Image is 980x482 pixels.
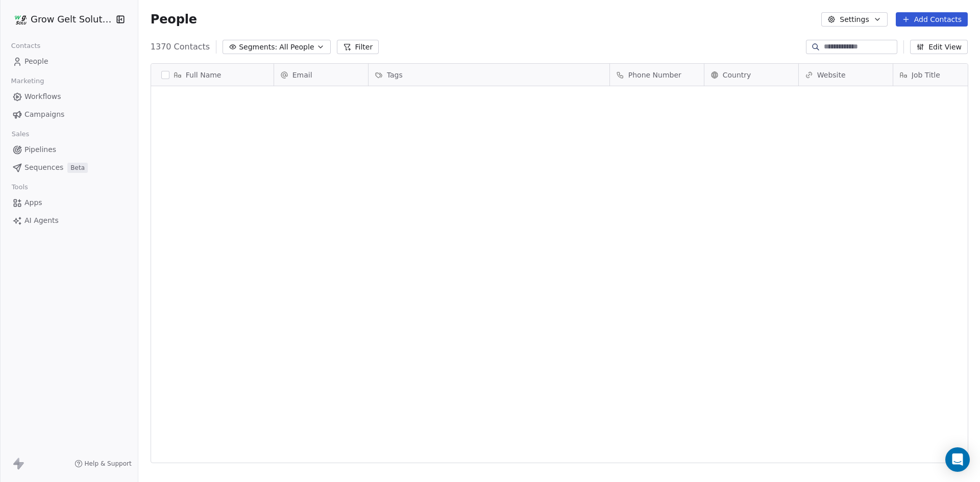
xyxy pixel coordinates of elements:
span: Workflows [24,91,61,102]
span: Apps [24,197,42,208]
button: Edit View [910,40,968,54]
img: grow%20gelt%20logo%20(2).png [14,13,27,26]
a: Apps [8,194,130,211]
span: Country [723,70,751,80]
span: Pipelines [24,144,56,155]
div: Phone Number [610,64,704,86]
span: Tags [387,70,403,80]
button: Add Contacts [896,12,968,27]
span: Sales [7,126,34,142]
a: Pipelines [8,141,130,158]
a: People [8,53,130,70]
span: Email [292,70,312,80]
div: Country [704,64,798,86]
span: Grow Gelt Solutions [31,13,113,26]
a: Help & Support [75,460,132,468]
a: Workflows [8,88,130,105]
span: People [151,12,197,27]
span: All People [279,42,314,53]
div: grid [151,86,274,464]
button: Filter [337,40,379,54]
span: People [24,56,48,67]
div: Email [274,64,368,86]
span: Beta [67,163,88,173]
span: Segments: [239,42,277,53]
span: Website [817,70,846,80]
a: Campaigns [8,106,130,123]
div: Open Intercom Messenger [945,447,970,472]
span: Contacts [7,38,45,54]
span: Job Title [912,70,940,80]
span: Campaigns [24,109,64,120]
div: Full Name [151,64,274,86]
span: Marketing [7,73,48,89]
div: Website [799,64,893,86]
span: 1370 Contacts [151,41,210,53]
a: AI Agents [8,212,130,229]
span: Tools [7,180,32,195]
button: Settings [821,12,887,27]
span: Help & Support [85,460,132,468]
span: Full Name [186,70,222,80]
button: Grow Gelt Solutions [12,11,109,28]
span: AI Agents [24,215,59,226]
span: Phone Number [628,70,681,80]
span: Sequences [24,162,63,173]
a: SequencesBeta [8,159,130,176]
div: Tags [369,64,609,86]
